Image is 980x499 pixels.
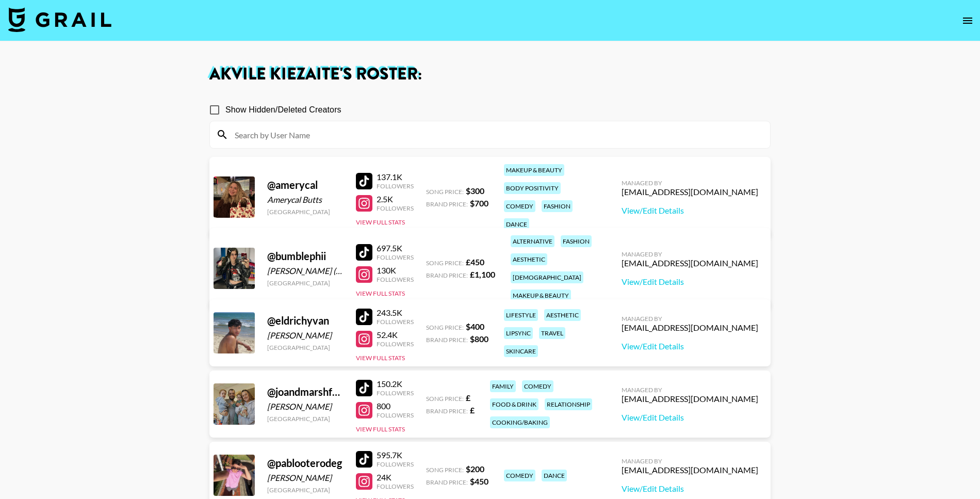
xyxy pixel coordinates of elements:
[426,271,468,279] span: Brand Price:
[228,126,764,143] input: Search by User Name
[466,321,484,331] strong: $ 400
[622,187,758,197] div: [EMAIL_ADDRESS][DOMAIN_NAME]
[377,401,414,411] div: 800
[539,327,565,339] div: travel
[267,401,344,412] div: [PERSON_NAME]
[377,194,414,204] div: 2.5K
[426,407,468,415] span: Brand Price:
[504,182,561,194] div: body positivity
[356,218,405,226] button: View Full Stats
[466,464,484,474] strong: $ 200
[377,253,414,261] div: Followers
[470,269,495,279] strong: £ 1,100
[622,277,758,287] a: View/Edit Details
[622,484,758,494] a: View/Edit Details
[267,179,344,191] div: @ amerycal
[377,379,414,389] div: 150.2K
[504,200,535,212] div: comedy
[470,334,488,344] strong: $ 800
[267,385,344,398] div: @ joandmarshfamily
[622,323,758,333] div: [EMAIL_ADDRESS][DOMAIN_NAME]
[504,327,533,339] div: lipsync
[377,308,414,318] div: 243.5K
[511,271,583,283] div: [DEMOGRAPHIC_DATA]
[267,279,344,287] div: [GEOGRAPHIC_DATA]
[377,411,414,419] div: Followers
[267,457,344,470] div: @ pablooterodeg
[504,345,538,357] div: skincare
[426,466,464,474] span: Song Price:
[957,10,978,31] button: open drawer
[622,205,758,216] a: View/Edit Details
[542,200,573,212] div: fashion
[561,235,592,247] div: fashion
[377,182,414,190] div: Followers
[377,482,414,490] div: Followers
[377,389,414,397] div: Followers
[426,259,464,267] span: Song Price:
[267,330,344,341] div: [PERSON_NAME]
[377,172,414,182] div: 137.1K
[267,195,344,205] div: Amerycal Butts
[8,7,111,32] img: Grail Talent
[377,450,414,460] div: 595.7K
[490,416,550,428] div: cooking/baking
[490,398,538,410] div: food & drink
[209,66,771,83] h1: Akvile Kiezaite 's Roster:
[622,465,758,475] div: [EMAIL_ADDRESS][DOMAIN_NAME]
[511,253,547,265] div: aesthetic
[545,398,592,410] div: relationship
[470,405,475,415] strong: £
[622,315,758,323] div: Managed By
[622,457,758,465] div: Managed By
[490,380,516,392] div: family
[267,266,344,276] div: [PERSON_NAME] (Bee) [PERSON_NAME]
[466,257,484,267] strong: £ 450
[267,486,344,494] div: [GEOGRAPHIC_DATA]
[377,330,414,340] div: 52.4K
[426,324,464,331] span: Song Price:
[511,235,554,247] div: alternative
[377,204,414,212] div: Followers
[511,289,571,301] div: makeup & beauty
[377,243,414,253] div: 697.5K
[377,265,414,276] div: 130K
[267,344,344,351] div: [GEOGRAPHIC_DATA]
[267,473,344,483] div: [PERSON_NAME]
[504,164,564,176] div: makeup & beauty
[377,318,414,326] div: Followers
[267,415,344,423] div: [GEOGRAPHIC_DATA]
[622,258,758,268] div: [EMAIL_ADDRESS][DOMAIN_NAME]
[504,470,535,481] div: comedy
[504,309,538,321] div: lifestyle
[426,336,468,344] span: Brand Price:
[426,395,464,403] span: Song Price:
[267,314,344,327] div: @ eldrichyvan
[377,472,414,482] div: 24K
[544,309,581,321] div: aesthetic
[377,276,414,283] div: Followers
[622,179,758,187] div: Managed By
[426,478,468,486] span: Brand Price:
[522,380,553,392] div: comedy
[466,393,470,403] strong: £
[470,198,488,208] strong: $ 700
[356,425,405,433] button: View Full Stats
[377,460,414,468] div: Followers
[622,386,758,394] div: Managed By
[267,250,344,263] div: @ bumblephii
[377,340,414,348] div: Followers
[356,289,405,297] button: View Full Stats
[622,341,758,351] a: View/Edit Details
[225,104,341,116] span: Show Hidden/Deleted Creators
[622,394,758,404] div: [EMAIL_ADDRESS][DOMAIN_NAME]
[426,188,464,196] span: Song Price:
[622,250,758,258] div: Managed By
[622,412,758,423] a: View/Edit Details
[542,470,567,481] div: dance
[470,476,488,486] strong: $ 450
[267,208,344,216] div: [GEOGRAPHIC_DATA]
[504,218,529,230] div: dance
[466,186,484,196] strong: $ 300
[356,354,405,362] button: View Full Stats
